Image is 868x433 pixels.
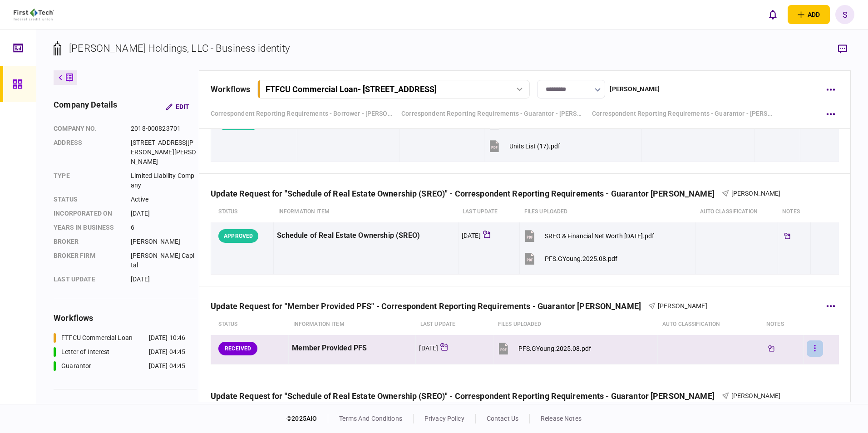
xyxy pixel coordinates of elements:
[54,312,197,324] div: workflows
[401,109,583,118] a: Correspondent Reporting Requirements - Guarantor - [PERSON_NAME]
[765,343,777,354] div: Tickler available
[277,226,454,246] div: Schedule of Real Estate Ownership (SREO)
[266,84,437,94] div: FTFCU Commercial Loan - [STREET_ADDRESS]
[835,5,854,24] button: S
[211,391,722,401] div: Update Request for "Schedule of Real Estate Ownership (SREO)" - Correspondent Reporting Requireme...
[61,333,133,343] div: FTFCU Commercial Loan
[211,109,392,118] a: Correspondent Reporting Requirements - Borrower - [PERSON_NAME] Holdings, LLC
[286,414,328,423] div: © 2025 AIO
[54,237,122,246] div: Broker
[458,202,520,222] th: last update
[158,98,197,115] button: Edit
[788,5,830,24] button: open adding identity options
[54,333,185,343] a: FTFCU Commercial Loan[DATE] 10:46
[658,314,762,335] th: auto classification
[149,347,186,357] div: [DATE] 04:45
[131,237,197,246] div: [PERSON_NAME]
[131,138,197,167] div: [STREET_ADDRESS][PERSON_NAME][PERSON_NAME]
[509,143,560,150] div: Units List (17).pdf
[592,109,774,118] a: Correspondent Reporting Requirements - Guarantor - [PERSON_NAME]
[695,202,778,222] th: auto classification
[54,171,122,190] div: Type
[149,333,186,343] div: [DATE] 10:46
[54,98,117,115] div: company details
[424,415,464,422] a: privacy policy
[610,84,660,94] div: [PERSON_NAME]
[416,314,493,335] th: last update
[487,415,518,422] a: contact us
[54,209,122,218] div: incorporated on
[211,189,722,198] div: Update Request for "Schedule of Real Estate Ownership (SREO)" - Correspondent Reporting Requireme...
[731,392,781,399] span: [PERSON_NAME]
[545,255,617,262] div: PFS.GYoung.2025.08.pdf
[211,301,648,311] div: Update Request for "Member Provided PFS" - Correspondent Reporting Requirements - Guarantor [PERS...
[54,251,122,270] div: broker firm
[257,80,530,98] button: FTFCU Commercial Loan- [STREET_ADDRESS]
[131,171,197,190] div: Limited Liability Company
[54,361,185,371] a: Guarantor[DATE] 04:45
[69,41,290,56] div: [PERSON_NAME] Holdings, LLC - Business identity
[211,202,274,222] th: status
[54,124,122,133] div: company no.
[131,223,197,232] div: 6
[54,223,122,232] div: years in business
[497,338,591,359] button: PFS.GYoung.2025.08.pdf
[523,226,654,246] button: SREO & Financial Net Worth 8.11.2025.pdf
[545,232,654,240] div: SREO & Financial Net Worth 8.11.2025.pdf
[731,190,781,197] span: [PERSON_NAME]
[658,302,707,310] span: [PERSON_NAME]
[781,230,793,242] div: Tickler available
[131,275,197,284] div: [DATE]
[54,347,185,357] a: Letter of Interest[DATE] 04:45
[131,251,197,270] div: [PERSON_NAME] Capital
[541,415,582,422] a: release notes
[211,314,289,335] th: status
[131,124,197,133] div: 2018-000823701
[131,209,197,218] div: [DATE]
[54,138,122,167] div: address
[493,314,658,335] th: Files uploaded
[61,361,91,371] div: Guarantor
[211,83,250,95] div: workflows
[339,415,402,422] a: terms and conditions
[131,195,197,204] div: Active
[518,345,591,352] div: PFS.GYoung.2025.08.pdf
[274,202,458,222] th: Information item
[520,202,695,222] th: Files uploaded
[149,361,186,371] div: [DATE] 04:45
[61,347,109,357] div: Letter of Interest
[54,275,122,284] div: last update
[419,344,438,353] div: [DATE]
[292,338,412,359] div: Member Provided PFS
[523,248,617,269] button: PFS.GYoung.2025.08.pdf
[54,195,122,204] div: status
[762,314,803,335] th: notes
[763,5,782,24] button: open notifications list
[218,229,258,243] div: APPROVED
[14,9,54,20] img: client company logo
[488,136,560,156] button: Units List (17).pdf
[289,314,416,335] th: Information item
[462,231,481,240] div: [DATE]
[778,202,810,222] th: notes
[218,342,257,355] div: RECEIVED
